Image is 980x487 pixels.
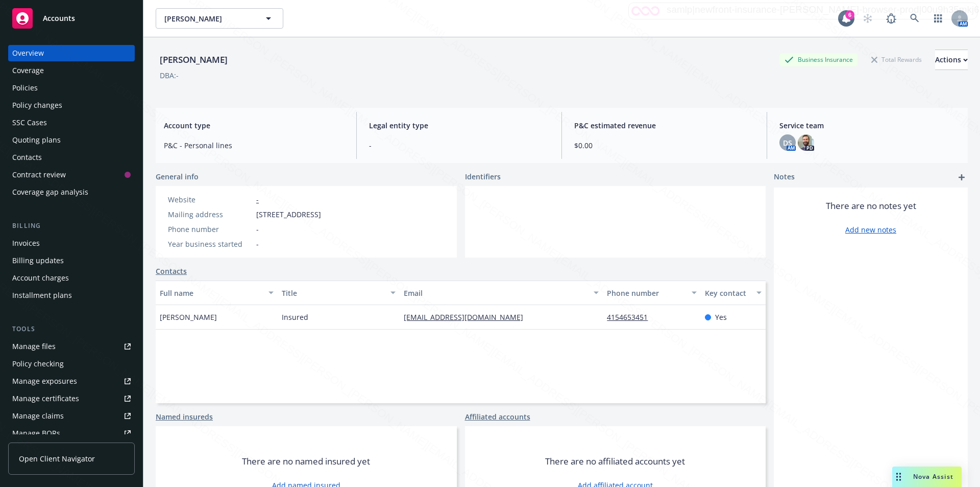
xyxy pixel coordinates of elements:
span: - [256,224,259,235]
div: [PERSON_NAME] [156,53,232,66]
div: Tools [8,324,135,334]
span: Insured [282,312,308,322]
div: Policies [12,80,38,96]
span: Legal entity type [369,120,549,131]
div: Policy checking [12,356,64,372]
div: Invoices [12,235,40,251]
a: Switch app [928,8,948,29]
button: [PERSON_NAME] [156,8,283,29]
div: Email [404,288,587,298]
a: Manage BORs [8,425,135,442]
div: 6 [845,10,854,19]
span: Open Client Navigator [19,453,95,464]
a: Billing updates [8,252,135,269]
div: Manage exposures [12,373,77,389]
a: Affiliated accounts [465,411,530,422]
a: Contract review [8,167,135,183]
div: DBA: - [160,70,179,81]
button: Nova Assist [892,467,962,487]
a: Policy checking [8,356,135,372]
span: There are no affiliated accounts yet [545,455,685,468]
div: Coverage gap analysis [12,184,88,200]
span: [PERSON_NAME] [160,312,217,322]
div: SSC Cases [12,114,47,131]
span: Notes [774,171,795,183]
span: Accounts [43,14,75,22]
a: Contacts [156,266,187,276]
a: Quoting plans [8,132,135,148]
button: Phone number [603,281,700,305]
button: Key contact [701,281,766,305]
a: - [256,195,259,204]
span: P&C - Personal lines [164,140,344,151]
a: Overview [8,45,135,61]
a: Coverage [8,62,135,79]
a: Installment plans [8,287,135,304]
a: Policy changes [8,97,135,113]
div: Mailing address [168,209,252,220]
div: Quoting plans [12,132,61,148]
a: Manage certificates [8,390,135,407]
a: Account charges [8,270,135,286]
a: Start snowing [857,8,878,29]
button: Title [278,281,400,305]
span: Yes [715,312,727,322]
a: Manage exposures [8,373,135,389]
div: Drag to move [892,467,905,487]
div: Billing updates [12,252,64,269]
div: Manage claims [12,408,64,424]
span: There are no notes yet [826,200,916,212]
a: Accounts [8,4,135,33]
div: Coverage [12,62,44,79]
span: [PERSON_NAME] [164,13,253,24]
a: Report a Bug [881,8,901,29]
div: Manage files [12,338,56,355]
div: Phone number [607,288,685,298]
div: Account charges [12,270,69,286]
div: Installment plans [12,287,72,304]
span: - [256,239,259,249]
span: P&C estimated revenue [574,120,754,131]
div: Overview [12,45,44,61]
div: Title [282,288,384,298]
a: Add new notes [845,224,896,235]
a: add [955,171,968,183]
a: SSC Cases [8,114,135,131]
div: Website [168,194,252,205]
span: - [369,140,549,151]
div: Contacts [12,149,42,166]
div: Manage BORs [12,425,60,442]
div: Billing [8,221,135,231]
span: Account type [164,120,344,131]
button: Email [400,281,603,305]
a: Named insureds [156,411,213,422]
a: Invoices [8,235,135,251]
button: Full name [156,281,278,305]
span: There are no named insured yet [242,455,370,468]
span: DS [783,137,792,148]
span: General info [156,171,199,182]
span: [STREET_ADDRESS] [256,209,321,220]
span: Identifiers [465,171,501,182]
div: Contract review [12,167,66,183]
a: Coverage gap analysis [8,184,135,200]
div: Business Insurance [779,53,858,66]
a: Manage claims [8,408,135,424]
div: Actions [935,50,968,69]
span: Nova Assist [913,472,953,481]
a: Contacts [8,149,135,166]
div: Key contact [705,288,750,298]
a: [EMAIL_ADDRESS][DOMAIN_NAME] [404,312,531,322]
a: 4154653451 [607,312,656,322]
img: photo [798,134,814,151]
span: Service team [779,120,960,131]
span: $0.00 [574,140,754,151]
a: Manage files [8,338,135,355]
a: Policies [8,80,135,96]
div: Year business started [168,239,252,249]
div: Policy changes [12,97,62,113]
button: Actions [935,50,968,70]
div: Full name [160,288,262,298]
a: Search [904,8,925,29]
